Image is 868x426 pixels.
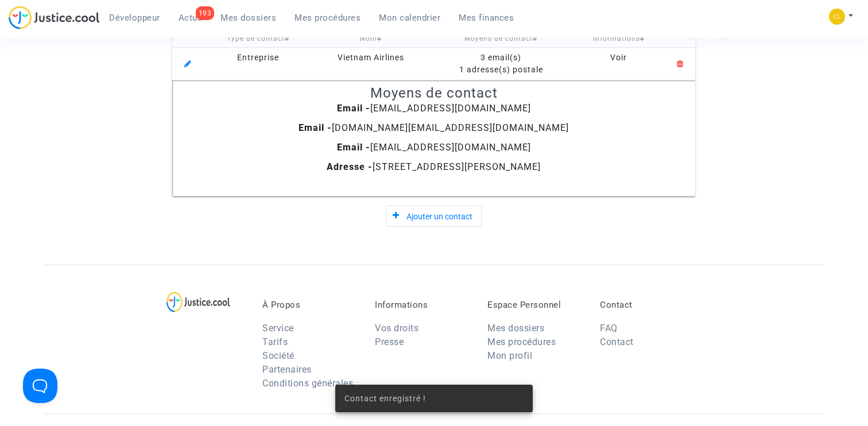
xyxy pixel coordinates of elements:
div: 1 adresse(s) postale [433,64,568,76]
b: Adresse - [327,161,373,172]
a: 193Actus [169,9,212,26]
a: Mes dossiers [487,323,544,334]
span: [STREET_ADDRESS][PERSON_NAME] [327,161,541,172]
h3: Moyens de contact [185,85,682,102]
a: Contact [600,336,634,347]
span: Mes procédures [294,13,361,23]
span: Mon calendrier [379,13,440,23]
iframe: Help Scout Beacon - Open [23,369,57,403]
a: Service [262,323,294,334]
a: FAQ [600,323,618,334]
a: Mes procédures [487,336,556,347]
img: jc-logo.svg [9,6,100,29]
th: Informations [573,30,665,48]
a: Mes dossiers [211,9,285,26]
b: Email - [337,142,370,153]
span: [EMAIL_ADDRESS][DOMAIN_NAME] [337,142,531,153]
th: Type de contact [203,30,312,48]
a: Conditions générales [262,378,353,389]
img: f0b917ab549025eb3af43f3c4438ad5d [829,9,845,25]
span: Contact enregistré ! [344,393,426,404]
a: Mes procédures [285,9,370,26]
span: [EMAIL_ADDRESS][DOMAIN_NAME] [337,103,531,114]
a: Presse [375,336,404,347]
th: Moyens de contact [429,30,572,48]
a: Mes finances [449,9,523,26]
a: Tarifs [262,336,288,347]
span: [DOMAIN_NAME][EMAIL_ADDRESS][DOMAIN_NAME] [299,122,569,133]
a: Vos droits [375,323,418,334]
span: Développeur [109,13,160,23]
div: Entreprise [207,52,308,64]
a: Partenaires [262,364,312,375]
div: Vietnam Airlines [316,52,425,64]
b: Email - [299,122,332,133]
b: Email - [337,103,370,114]
span: Mes finances [459,13,514,23]
a: Mon calendrier [370,9,449,26]
th: Nom [312,30,429,48]
a: Société [262,350,294,361]
span: Voir [610,53,627,62]
p: À Propos [262,300,358,310]
p: Informations [375,300,470,310]
button: Ajouter un contact [386,206,482,227]
a: Développeur [100,9,169,26]
img: logo-lg.svg [166,292,230,312]
span: Ajouter un contact [406,212,472,221]
p: Contact [600,300,695,310]
p: Espace Personnel [487,300,583,310]
span: Actus [179,13,203,23]
div: 3 email(s) [433,52,568,64]
span: Mes dossiers [220,13,276,23]
div: 193 [196,6,215,20]
a: Mon profil [487,350,532,361]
